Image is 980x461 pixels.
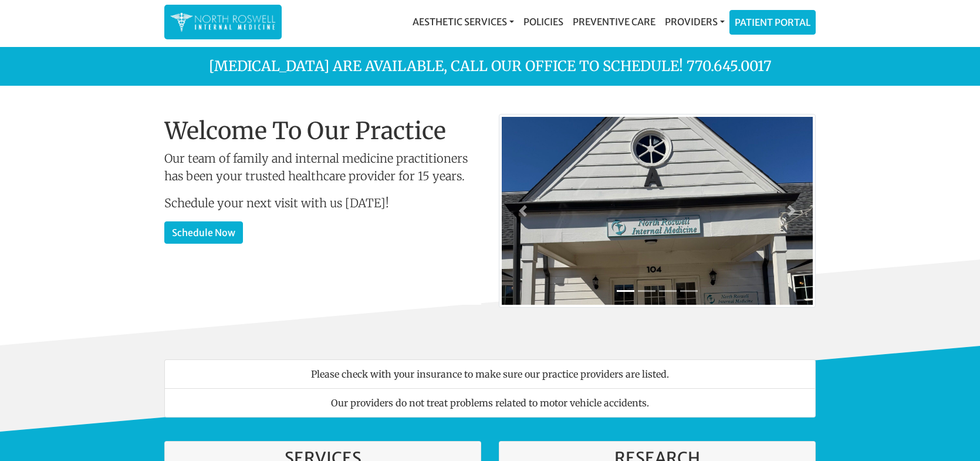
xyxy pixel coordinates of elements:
[156,56,824,77] p: [MEDICAL_DATA] are available, call our office to schedule! 770.645.0017
[730,11,815,34] a: Patient Portal
[164,359,816,389] li: Please check with your insurance to make sure our practice providers are listed.
[164,388,816,418] li: Our providers do not treat problems related to motor vehicle accidents.
[164,117,481,145] h1: Welcome To Our Practice
[170,11,276,33] img: North Roswell Internal Medicine
[164,221,243,244] a: Schedule Now
[164,150,481,185] p: Our team of family and internal medicine practitioners has been your trusted healthcare provider ...
[408,10,519,33] a: Aesthetic Services
[164,194,481,212] p: Schedule your next visit with us [DATE]!
[660,10,729,33] a: Providers
[568,10,660,33] a: Preventive Care
[519,10,568,33] a: Policies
